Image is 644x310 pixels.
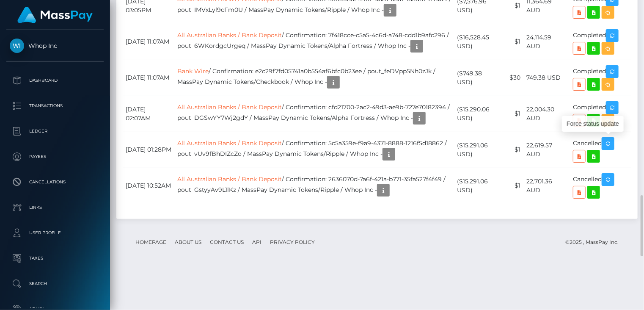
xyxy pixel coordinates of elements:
[10,125,100,138] p: Ledger
[570,96,631,132] td: Completed
[454,24,502,60] td: ($16,528.45 USD)
[502,24,523,60] td: $1
[174,24,454,60] td: / Confirmation: 7f418cce-c5a5-4c6d-a748-cdd1b9afc296 / pout_6WKordgcUrgeq / MassPay Dynamic Token...
[267,235,318,249] a: Privacy Policy
[6,42,104,50] span: Whop Inc
[10,150,100,163] p: Payees
[10,39,24,53] img: Whop Inc
[17,7,93,23] img: MassPay Logo
[174,96,454,132] td: / Confirmation: cfd21700-2ac2-49d3-ae9b-727e70182394 / pout_DGSwYY7Wj2gdY / MassPay Dynamic Token...
[174,132,454,168] td: / Confirmation: 5c5a359e-f9a9-4371-8888-1216f5d18862 / pout_vUv9fBhDIZcZo / MassPay Dynamic Token...
[177,139,282,147] a: All Australian Banks / Bank Deposit
[570,60,631,96] td: Completed
[502,132,523,168] td: $1
[6,146,104,167] a: Payees
[132,235,170,249] a: Homepage
[570,168,631,204] td: Cancelled
[454,168,502,204] td: ($15,291.06 USD)
[562,116,624,132] div: Force status update
[6,172,104,193] a: Cancellations
[10,252,100,265] p: Taxes
[454,132,502,168] td: ($15,291.06 USD)
[249,235,265,249] a: API
[177,31,282,39] a: All Australian Banks / Bank Deposit
[10,227,100,239] p: User Profile
[6,121,104,142] a: Ledger
[570,132,631,168] td: Cancelled
[123,24,174,60] td: [DATE] 11:07AM
[123,168,174,204] td: [DATE] 10:52AM
[523,132,570,168] td: 22,619.57 AUD
[10,100,100,112] p: Transactions
[123,96,174,132] td: [DATE] 02:07AM
[454,96,502,132] td: ($15,290.06 USD)
[206,235,247,249] a: Contact Us
[6,273,104,294] a: Search
[6,70,104,91] a: Dashboard
[177,175,282,183] a: All Australian Banks / Bank Deposit
[123,60,174,96] td: [DATE] 11:07AM
[6,222,104,244] a: User Profile
[10,176,100,188] p: Cancellations
[6,248,104,269] a: Taxes
[523,96,570,132] td: 22,004.30 AUD
[523,24,570,60] td: 24,114.59 AUD
[502,168,523,204] td: $1
[6,95,104,116] a: Transactions
[6,197,104,218] a: Links
[523,168,570,204] td: 22,701.36 AUD
[10,74,100,87] p: Dashboard
[174,168,454,204] td: / Confirmation: 2636070d-7a6f-421a-b771-35fa527f4f49 / pout_GstyyAv9L1lKz / MassPay Dynamic Token...
[523,60,570,96] td: 749.38 USD
[502,60,523,96] td: $30
[454,60,502,96] td: ($749.38 USD)
[174,60,454,96] td: / Confirmation: e2c29f7fd05741a0b554af6bfc0b23ee / pout_feDVpp5Nh0zJk / MassPay Dynamic Tokens/Ch...
[565,238,625,247] div: © 2025 , MassPay Inc.
[177,67,209,75] a: Bank Wire
[570,24,631,60] td: Completed
[171,235,205,249] a: About Us
[10,277,100,290] p: Search
[177,103,282,111] a: All Australian Banks / Bank Deposit
[10,201,100,214] p: Links
[123,132,174,168] td: [DATE] 01:28PM
[502,96,523,132] td: $1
